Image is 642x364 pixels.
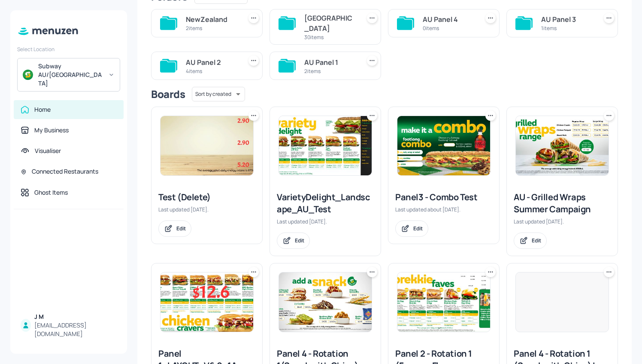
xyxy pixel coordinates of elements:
[304,57,357,67] div: AU Panel 1
[279,116,372,175] img: 2025-08-29-1756439023252n29rpqqk52.jpeg
[34,321,117,338] div: [EMAIL_ADDRESS][DOMAIN_NAME]
[34,126,69,135] div: My Business
[186,14,238,24] div: NewZealand
[304,67,357,75] div: 2 items
[32,167,98,176] div: Connected Restaurants
[516,116,609,175] img: 2024-12-19-1734584245950k86txo84it.jpeg
[158,206,255,213] div: Last updated [DATE].
[277,218,374,225] div: Last updated [DATE].
[423,14,475,24] div: AU Panel 4
[279,272,372,332] img: 2024-10-30-1730249782100jweh1mnj9x.jpeg
[34,312,117,321] div: J M
[397,116,490,175] img: 2025-08-07-1754562241714zf1t2x7jm3b.jpeg
[186,57,238,67] div: AU Panel 2
[277,191,374,215] div: VarietyDelight_Landscape_AU_Test
[38,62,103,88] div: Subway AU/[GEOGRAPHIC_DATA]
[186,67,238,75] div: 4 items
[160,272,253,332] img: 2025-08-07-1754560946348toavwcegvaj.jpeg
[514,218,611,225] div: Last updated [DATE].
[541,24,594,32] div: 1 items
[176,225,186,232] div: Edit
[160,116,253,175] img: 2025-09-15-1757922545768gabwwr35u1l.jpeg
[23,70,33,80] img: avatar
[34,188,68,197] div: Ghost Items
[304,34,357,41] div: 30 items
[192,86,245,103] div: Sort by created
[541,14,594,24] div: AU Panel 3
[395,206,492,213] div: Last updated about [DATE].
[151,87,185,101] div: Boards
[35,147,61,155] div: Visualiser
[158,191,255,203] div: Test (Delete)
[34,105,51,114] div: Home
[514,191,611,215] div: AU - Grilled Wraps Summer Campaign
[186,24,238,32] div: 2 items
[532,237,541,244] div: Edit
[17,46,120,53] div: Select Location
[295,237,304,244] div: Edit
[395,191,492,203] div: Panel3 - Combo Test
[397,272,490,332] img: 2025-08-04-1754288214393g8m6ggcpjt6.jpeg
[423,24,475,32] div: 0 items
[304,13,357,34] div: [GEOGRAPHIC_DATA]
[413,225,423,232] div: Edit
